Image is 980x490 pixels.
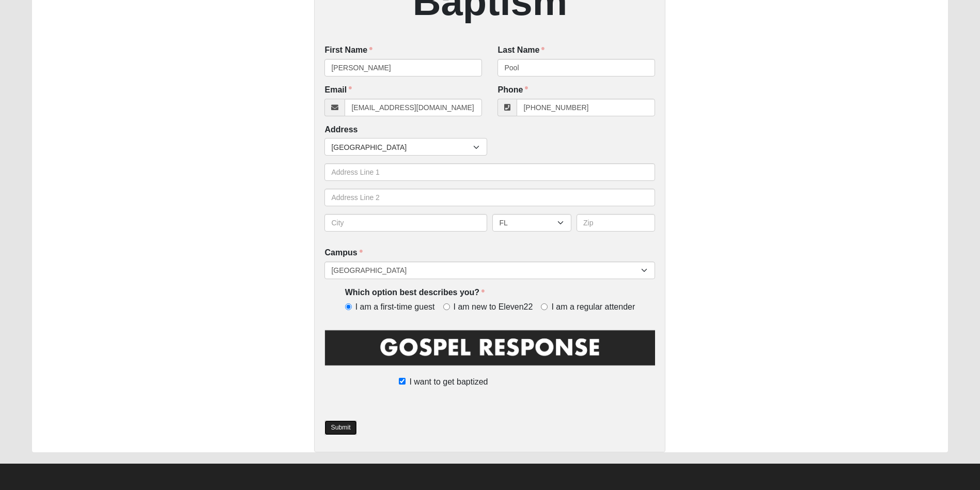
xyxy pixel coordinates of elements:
input: Address Line 1 [324,163,655,181]
label: Address [324,124,357,136]
input: City [324,214,487,232]
span: I want to get baptized [409,376,488,388]
input: I am a regular attender [541,303,548,310]
span: I am a regular attender [551,301,635,313]
input: I am new to Eleven22 [443,303,450,310]
label: Which option best describes you? [345,287,485,299]
span: I am a first-time guest [355,301,435,313]
input: I want to get baptized [399,378,406,385]
label: Campus [324,247,362,259]
label: Phone [497,84,528,96]
img: GospelResponseBLK.png [324,328,655,374]
a: Submit [324,420,356,435]
span: I am new to Eleven22 [454,301,533,313]
label: Last Name [497,44,545,56]
input: Zip [577,214,656,232]
span: [GEOGRAPHIC_DATA] [331,139,473,156]
input: I am a first-time guest [345,303,352,310]
label: First Name [324,44,372,56]
input: Address Line 2 [324,189,655,206]
label: Email [324,84,352,96]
